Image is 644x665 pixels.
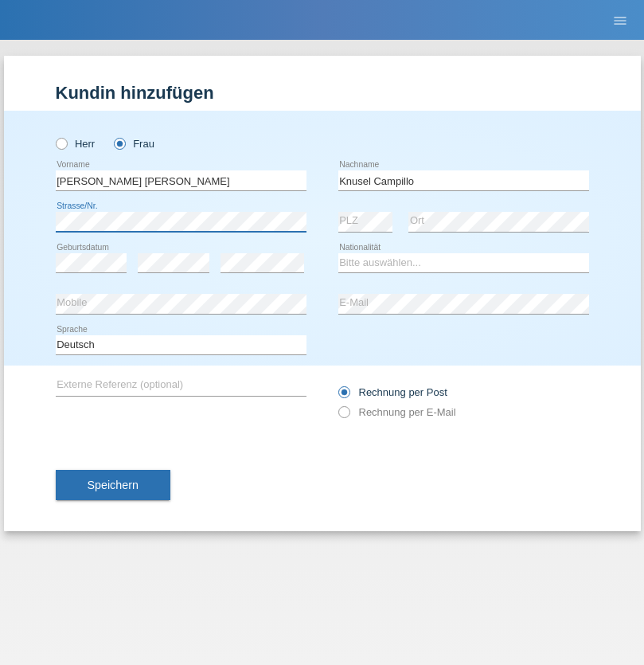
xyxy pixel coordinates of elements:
[56,138,66,148] input: Herr
[114,138,124,148] input: Frau
[338,386,349,406] input: Rechnung per Post
[56,470,170,500] button: Speichern
[604,15,636,25] a: menu
[56,138,96,150] label: Herr
[338,406,349,426] input: Rechnung per E-Mail
[612,13,628,29] i: menu
[56,83,589,103] h1: Kundin hinzufügen
[114,138,154,150] label: Frau
[88,479,139,491] span: Speichern
[338,386,447,398] label: Rechnung per Post
[338,406,456,418] label: Rechnung per E-Mail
